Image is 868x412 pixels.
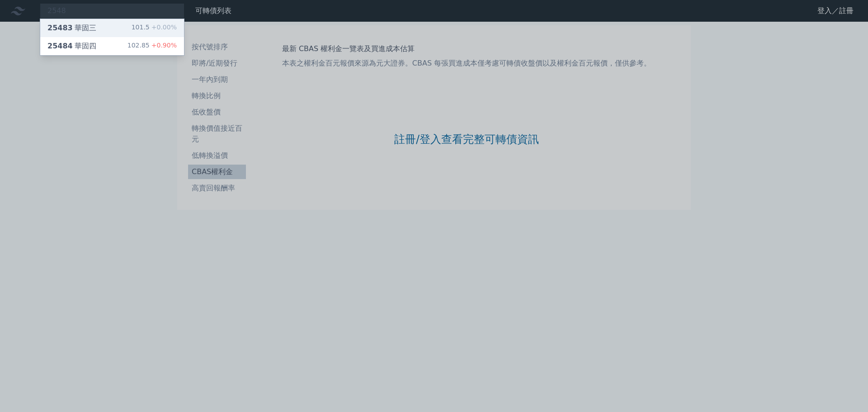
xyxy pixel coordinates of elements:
div: 101.5 [132,23,177,33]
span: 25483 [47,24,73,32]
div: 華固三 [47,23,96,33]
div: 102.85 [127,41,177,52]
span: +0.90% [150,42,177,49]
div: 華固四 [47,41,96,52]
span: 25484 [47,42,73,50]
a: 25483華固三 101.5+0.00% [40,19,184,37]
span: +0.00% [150,24,177,31]
a: 25484華固四 102.85+0.90% [40,37,184,55]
